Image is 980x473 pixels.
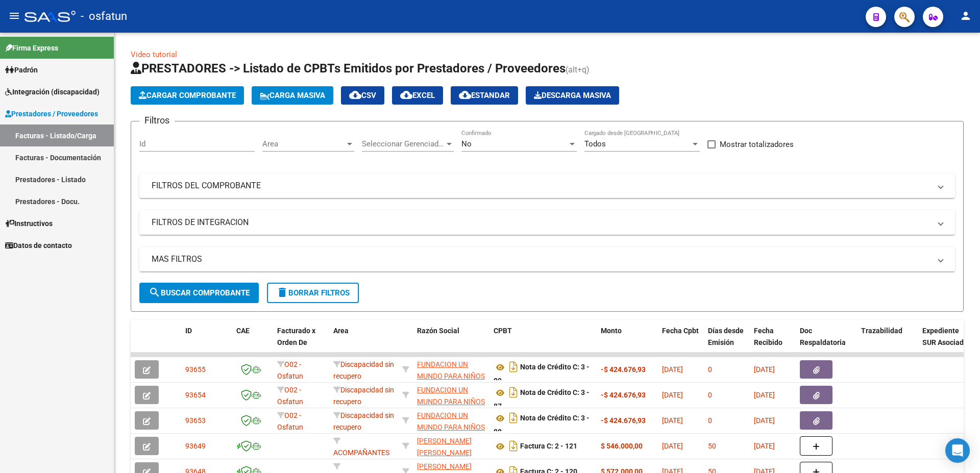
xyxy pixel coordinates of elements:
span: Monto [601,327,622,335]
mat-expansion-panel-header: FILTROS DEL COMPROBANTE [139,173,955,198]
span: 0 [708,365,712,374]
datatable-header-cell: Doc Respaldatoria [796,320,857,365]
div: Open Intercom Messenger [945,438,970,463]
span: 50 [708,442,716,450]
div: 30711757801 [417,410,485,431]
datatable-header-cell: CAE [232,320,273,365]
button: Buscar Comprobante [139,283,259,303]
span: FUNDACION UN MUNDO PARA NIÑOS [417,360,485,380]
button: Carga Masiva [252,86,333,105]
datatable-header-cell: Monto [597,320,658,365]
span: Expediente SUR Asociado [922,327,968,346]
datatable-header-cell: Trazabilidad [857,320,918,365]
datatable-header-cell: ID [181,320,232,365]
span: [DATE] [662,391,683,399]
span: Padrón [5,64,38,76]
strong: -$ 424.676,93 [601,391,646,399]
span: Integración (discapacidad) [5,86,100,97]
span: 0 [708,391,712,399]
datatable-header-cell: Expediente SUR Asociado [918,320,974,365]
mat-panel-title: MAS FILTROS [152,254,930,265]
span: PRESTADORES -> Listado de CPBTs Emitidos por Prestadores / Proveedores [131,61,566,76]
mat-expansion-panel-header: FILTROS DE INTEGRACION [139,210,955,235]
datatable-header-cell: CPBT [489,320,597,365]
strong: Factura C: 2 - 121 [520,442,577,451]
strong: Nota de Crédito C: 3 - 89 [494,363,590,385]
span: CAE [236,327,250,335]
span: EXCEL [400,91,435,100]
span: [DATE] [754,416,775,425]
span: Buscar Comprobante [149,288,250,297]
span: Discapacidad sin recupero [333,386,394,406]
strong: Nota de Crédito C: 3 - 88 [494,414,590,436]
span: Datos de contacto [5,240,72,251]
span: Estandar [459,91,510,100]
span: Fecha Cpbt [662,327,699,335]
span: - osfatun [81,5,127,28]
span: Discapacidad sin recupero [333,360,394,380]
span: Area [262,139,345,148]
span: 93655 [185,365,206,374]
span: 0 [708,416,712,425]
span: Cargar Comprobante [139,91,236,100]
span: FUNDACION UN MUNDO PARA NIÑOS [417,386,485,406]
span: Discapacidad sin recupero [333,411,394,431]
strong: -$ 424.676,93 [601,416,646,425]
datatable-header-cell: Días desde Emisión [704,320,750,365]
span: Mostrar totalizadores [720,138,794,151]
span: Doc Respaldatoria [800,327,846,346]
span: Trazabilidad [861,327,902,335]
span: Descarga Masiva [534,91,611,100]
datatable-header-cell: Facturado x Orden De [273,320,329,365]
mat-icon: search [149,286,161,298]
span: Carga Masiva [260,91,325,100]
span: Fecha Recibido [754,327,782,346]
button: Estandar [451,86,518,105]
span: Razón Social [417,327,459,335]
span: No [461,139,472,148]
datatable-header-cell: Fecha Cpbt [658,320,704,365]
app-download-masive: Descarga masiva de comprobantes (adjuntos) [526,86,619,105]
span: CPBT [494,327,512,335]
datatable-header-cell: Area [329,320,398,365]
button: CSV [341,86,384,105]
span: (alt+q) [566,65,590,74]
datatable-header-cell: Razón Social [413,320,489,365]
strong: Nota de Crédito C: 3 - 87 [494,389,590,411]
span: Firma Express [5,42,58,54]
span: Borrar Filtros [276,288,350,297]
mat-icon: cloud_download [459,89,471,101]
button: Descarga Masiva [526,86,619,105]
span: 93653 [185,416,206,425]
span: O02 - Osfatun Propio [277,411,303,443]
span: Todos [584,139,606,148]
span: [DATE] [754,442,775,450]
span: FUNDACION UN MUNDO PARA NIÑOS [417,411,485,431]
span: O02 - Osfatun Propio [277,360,303,392]
span: [DATE] [754,365,775,374]
i: Descargar documento [507,438,520,454]
span: Prestadores / Proveedores [5,108,98,119]
datatable-header-cell: Fecha Recibido [750,320,796,365]
div: 30711757801 [417,384,485,406]
span: [PERSON_NAME] [PERSON_NAME] [417,437,472,457]
strong: $ 546.000,00 [601,442,643,450]
span: Area [333,327,349,335]
span: ID [185,327,192,335]
div: 27306087229 [417,435,485,457]
mat-icon: menu [8,10,20,22]
span: [DATE] [662,442,683,450]
span: Días desde Emisión [708,327,744,346]
button: Cargar Comprobante [131,86,244,105]
mat-panel-title: FILTROS DEL COMPROBANTE [152,180,930,191]
mat-icon: delete [276,286,288,298]
span: [DATE] [754,391,775,399]
strong: -$ 424.676,93 [601,365,646,374]
i: Descargar documento [507,359,520,375]
mat-expansion-panel-header: MAS FILTROS [139,247,955,271]
mat-panel-title: FILTROS DE INTEGRACION [152,217,930,228]
span: 93649 [185,442,206,450]
span: ACOMPAÑANTES TERAPEUTICOS [333,437,389,468]
div: 30711757801 [417,359,485,380]
button: Borrar Filtros [267,283,359,303]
